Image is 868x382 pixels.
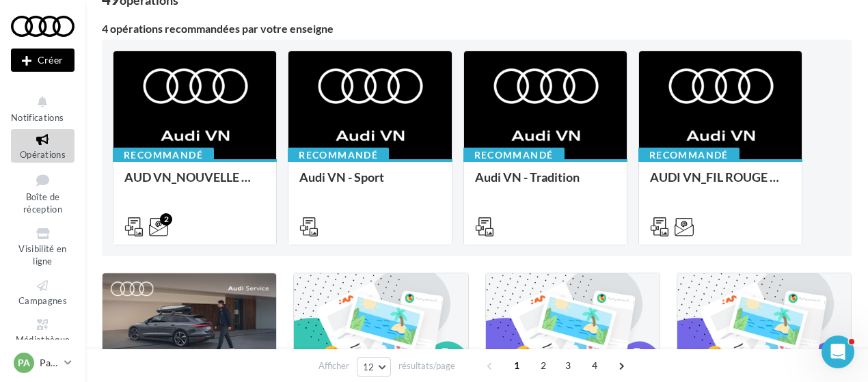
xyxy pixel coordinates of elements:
[16,334,70,345] span: Médiathèque
[357,357,392,377] button: 12
[463,148,565,163] div: Recommandé
[11,350,74,376] a: PA Partenaire Audi
[11,112,64,123] span: Notifications
[506,355,528,377] span: 1
[18,295,67,306] span: Campagnes
[11,49,74,72] button: Créer
[822,336,854,368] iframe: Intercom live chat
[11,223,74,270] a: Visibilité en ligne
[638,148,740,163] div: Recommandé
[18,356,30,370] span: PA
[113,148,214,163] div: Recommandé
[23,191,62,215] span: Boîte de réception
[20,149,66,160] span: Opérations
[102,23,852,34] div: 4 opérations recommandées par votre enseigne
[299,170,440,197] div: Audi VN - Sport
[475,170,616,197] div: Audi VN - Tradition
[557,355,579,377] span: 3
[584,355,606,377] span: 4
[11,314,74,348] a: Médiathèque
[398,359,455,372] span: résultats/page
[160,213,172,226] div: 2
[11,129,74,163] a: Opérations
[288,148,389,163] div: Recommandé
[11,275,74,309] a: Campagnes
[363,361,375,372] span: 12
[318,359,349,372] span: Afficher
[11,49,74,72] div: Nouvelle campagne
[532,355,554,377] span: 2
[650,170,791,197] div: AUDI VN_FIL ROUGE 2025 - A1, Q2, Q3, Q5 et Q4 e-tron
[18,243,66,267] span: Visibilité en ligne
[40,356,59,370] p: Partenaire Audi
[124,170,265,197] div: AUD VN_NOUVELLE A6 e-tron
[11,168,74,218] a: Boîte de réception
